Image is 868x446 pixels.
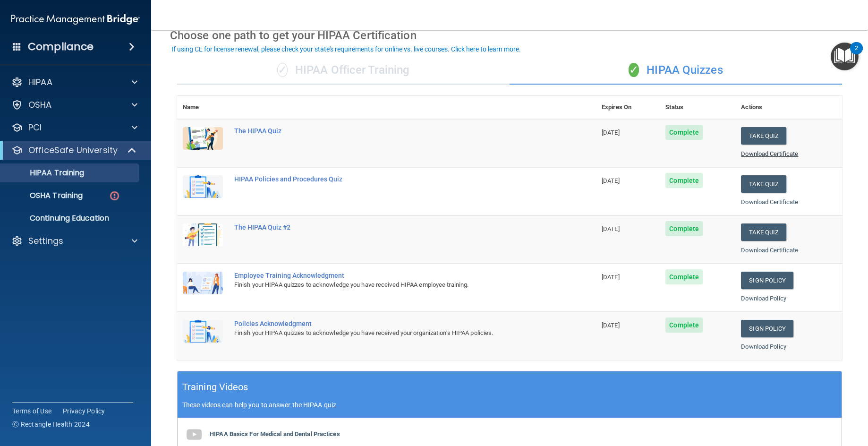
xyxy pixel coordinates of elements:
[28,122,42,133] p: PCI
[63,406,105,416] a: Privacy Policy
[28,99,52,111] p: OSHA
[234,327,549,339] div: Finish your HIPAA quizzes to acknowledge you have received your organization’s HIPAA policies.
[185,425,204,444] img: gray_youtube_icon.38fcd6cc.png
[109,190,120,202] img: danger-circle.6113f641.png
[831,43,859,70] button: Open Resource Center, 2 new notifications
[629,63,639,77] span: ✓
[170,44,522,54] button: If using CE for license renewal, please check your state's requirements for online vs. live cours...
[665,221,703,236] span: Complete
[665,317,703,333] span: Complete
[741,198,798,206] a: Download Certificate
[741,150,798,157] a: Download Certificate
[210,430,340,437] b: HIPAA Basics For Medical and Dental Practices
[177,96,229,119] th: Name
[665,173,703,188] span: Complete
[11,99,137,111] a: OSHA
[602,225,620,232] span: [DATE]
[596,96,660,119] th: Expires On
[6,191,83,200] p: OSHA Training
[741,223,786,241] button: Take Quiz
[12,406,51,416] a: Terms of Use
[182,401,837,409] p: These videos can help you to answer the HIPAA quiz
[741,127,786,145] button: Take Quiz
[11,10,140,29] img: PMB logo
[234,272,549,279] div: Employee Training Acknowledgment
[11,77,137,88] a: HIPAA
[855,48,858,60] div: 2
[182,379,248,395] h5: Training Videos
[602,274,620,281] span: [DATE]
[741,343,786,350] a: Download Policy
[741,320,793,337] a: Sign Policy
[12,420,90,429] span: Ⓒ Rectangle Health 2024
[735,96,842,119] th: Actions
[660,96,735,119] th: Status
[11,145,137,156] a: OfficeSafe University
[277,63,288,77] span: ✓
[741,247,798,254] a: Download Certificate
[28,145,118,156] p: OfficeSafe University
[171,46,521,52] div: If using CE for license renewal, please check your state's requirements for online vs. live cours...
[170,22,849,49] div: Choose one path to get your HIPAA Certification
[602,129,620,136] span: [DATE]
[665,269,703,284] span: Complete
[741,295,786,302] a: Download Policy
[234,175,549,183] div: HIPAA Policies and Procedures Quiz
[6,214,135,223] p: Continuing Education
[11,122,137,133] a: PCI
[665,125,703,140] span: Complete
[234,223,549,231] div: The HIPAA Quiz #2
[28,40,94,53] h4: Compliance
[602,177,620,184] span: [DATE]
[234,279,549,291] div: Finish your HIPAA quizzes to acknowledge you have received HIPAA employee training.
[234,320,549,327] div: Policies Acknowledgment
[510,56,842,85] div: HIPAA Quizzes
[741,272,793,289] a: Sign Policy
[741,175,786,193] button: Take Quiz
[6,168,84,178] p: HIPAA Training
[177,56,510,85] div: HIPAA Officer Training
[11,235,137,247] a: Settings
[602,322,620,329] span: [DATE]
[28,77,52,88] p: HIPAA
[234,127,549,135] div: The HIPAA Quiz
[28,235,63,247] p: Settings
